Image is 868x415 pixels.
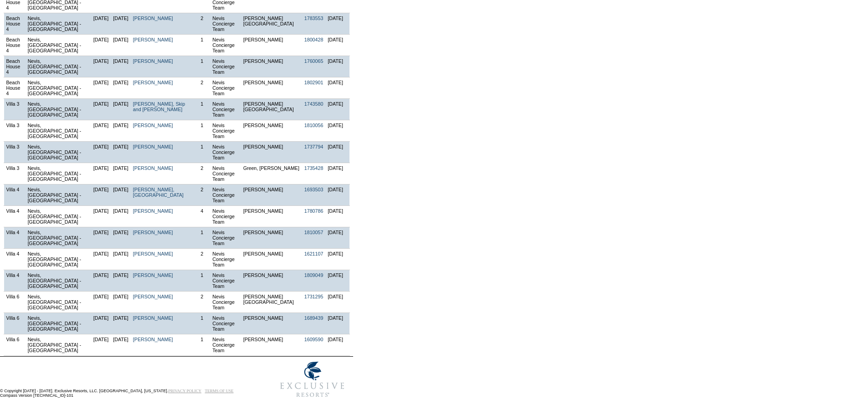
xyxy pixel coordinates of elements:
td: 1 [194,313,210,334]
a: [PERSON_NAME] [133,58,173,64]
td: [PERSON_NAME] [241,248,302,270]
td: Nevis, [GEOGRAPHIC_DATA] - [GEOGRAPHIC_DATA] [26,98,91,120]
a: 1737794 [304,144,324,149]
td: [PERSON_NAME] [241,56,302,77]
td: Villa 4 [4,227,26,248]
td: [PERSON_NAME][GEOGRAPHIC_DATA] [241,98,302,120]
a: 1800428 [304,37,324,42]
td: [DATE] [325,120,349,141]
a: [PERSON_NAME] [133,272,173,278]
td: [DATE] [91,56,111,77]
td: [DATE] [111,227,131,248]
td: [DATE] [325,77,349,98]
td: [DATE] [91,13,111,34]
td: [DATE] [325,227,349,248]
a: 1783553 [304,15,324,21]
a: [PERSON_NAME] [133,294,173,299]
td: [DATE] [91,313,111,334]
a: [PERSON_NAME], Skip and [PERSON_NAME] [133,101,185,112]
td: Nevis Concierge Team [210,34,241,56]
td: [PERSON_NAME] [241,334,302,355]
td: [PERSON_NAME] [241,141,302,163]
td: [PERSON_NAME] [241,205,302,227]
td: 4 [194,205,210,227]
a: 1689439 [304,315,324,321]
td: [PERSON_NAME][GEOGRAPHIC_DATA] [241,291,302,313]
td: [PERSON_NAME] [241,313,302,334]
td: [DATE] [325,184,349,205]
td: Beach House 4 [4,77,26,98]
td: Nevis, [GEOGRAPHIC_DATA] - [GEOGRAPHIC_DATA] [26,163,91,184]
td: Nevis Concierge Team [210,248,241,270]
td: [PERSON_NAME] [241,34,302,56]
td: [DATE] [325,56,349,77]
td: 2 [194,184,210,205]
td: [DATE] [325,163,349,184]
td: [DATE] [325,98,349,120]
a: PRIVACY POLICY [168,389,201,393]
td: 1 [194,270,210,291]
td: Nevis, [GEOGRAPHIC_DATA] - [GEOGRAPHIC_DATA] [26,334,91,355]
td: [DATE] [91,34,111,56]
a: 1743580 [304,101,324,107]
a: [PERSON_NAME] [133,251,173,256]
a: 1780786 [304,208,324,214]
td: [DATE] [325,291,349,313]
td: [DATE] [91,141,111,163]
td: Green, [PERSON_NAME] [241,163,302,184]
a: 1609590 [304,337,324,342]
td: 2 [194,248,210,270]
td: [DATE] [111,184,131,205]
td: Villa 4 [4,205,26,227]
td: [DATE] [325,270,349,291]
td: Villa 4 [4,184,26,205]
td: [DATE] [91,77,111,98]
td: Nevis, [GEOGRAPHIC_DATA] - [GEOGRAPHIC_DATA] [26,270,91,291]
td: [DATE] [111,334,131,355]
td: [DATE] [111,77,131,98]
td: Villa 6 [4,313,26,334]
td: Nevis, [GEOGRAPHIC_DATA] - [GEOGRAPHIC_DATA] [26,141,91,163]
a: 1810056 [304,123,324,128]
td: [DATE] [111,163,131,184]
a: 1621107 [304,251,324,256]
td: Villa 6 [4,291,26,313]
a: [PERSON_NAME] [133,80,173,85]
td: [DATE] [325,248,349,270]
td: [DATE] [111,313,131,334]
td: Nevis, [GEOGRAPHIC_DATA] - [GEOGRAPHIC_DATA] [26,227,91,248]
td: Nevis, [GEOGRAPHIC_DATA] - [GEOGRAPHIC_DATA] [26,248,91,270]
td: [DATE] [91,248,111,270]
td: Villa 4 [4,270,26,291]
a: 1810057 [304,230,324,235]
td: Nevis, [GEOGRAPHIC_DATA] - [GEOGRAPHIC_DATA] [26,34,91,56]
td: 1 [194,334,210,355]
a: 1809049 [304,272,324,278]
td: [DATE] [91,120,111,141]
a: [PERSON_NAME] [133,37,173,42]
a: 1693503 [304,187,324,192]
td: [DATE] [325,34,349,56]
a: 1802901 [304,80,324,85]
td: [DATE] [325,334,349,355]
td: 2 [194,13,210,34]
td: 1 [194,227,210,248]
td: [DATE] [111,205,131,227]
td: 1 [194,34,210,56]
td: [PERSON_NAME] [241,77,302,98]
td: [PERSON_NAME] [241,120,302,141]
td: [DATE] [91,98,111,120]
td: [DATE] [111,248,131,270]
td: [DATE] [111,291,131,313]
td: [PERSON_NAME] [241,227,302,248]
td: 2 [194,77,210,98]
td: Nevis Concierge Team [210,291,241,313]
a: 1760065 [304,58,324,64]
a: [PERSON_NAME] [133,230,173,235]
td: [DATE] [111,56,131,77]
td: Villa 3 [4,120,26,141]
a: [PERSON_NAME] [133,15,173,21]
td: [DATE] [91,163,111,184]
td: Nevis, [GEOGRAPHIC_DATA] - [GEOGRAPHIC_DATA] [26,205,91,227]
td: [DATE] [91,205,111,227]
